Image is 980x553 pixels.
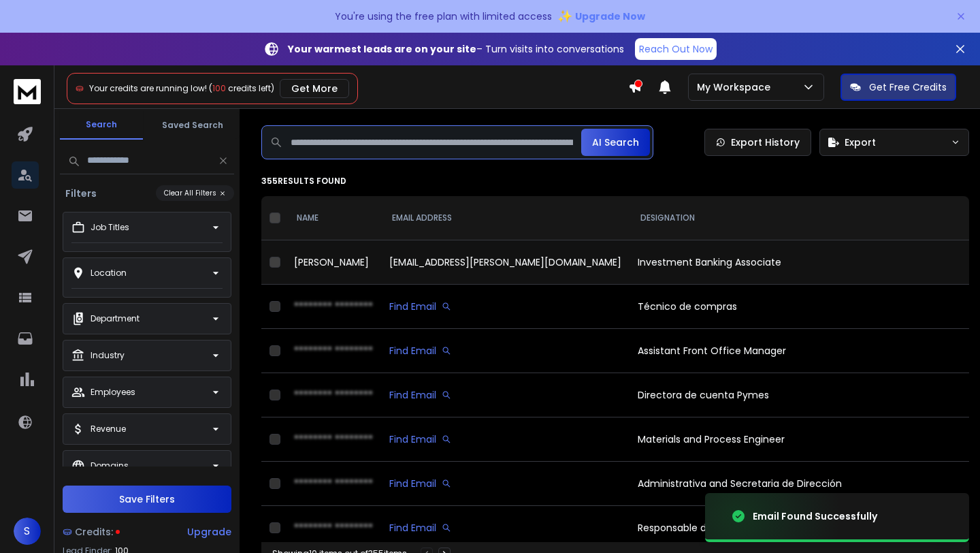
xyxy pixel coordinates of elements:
[389,432,621,446] div: Find Email
[845,136,876,149] span: Export
[156,185,234,201] button: Clear All Filters
[91,350,125,361] p: Industry
[557,7,572,26] span: ✨
[151,112,234,139] button: Saved Search
[91,268,127,279] p: Location
[557,3,645,30] button: ✨Upgrade Now
[91,222,129,233] p: Job Titles
[288,42,624,56] p: – Turn visits into conversations
[91,424,126,434] p: Revenue
[288,42,476,56] strong: Your warmest leads are on your site
[753,509,877,523] div: Email Found Successfully
[639,42,713,56] p: Reach Out Now
[389,521,621,535] div: Find Email
[389,300,621,313] div: Find Email
[335,10,552,23] p: You're using the free plan with limited access
[14,79,41,104] img: logo
[280,79,349,98] button: Get More
[389,388,621,402] div: Find Email
[91,460,129,471] p: Domains
[389,344,621,358] div: Find Email
[89,82,207,94] span: Your credits are running low!
[704,129,811,156] a: Export History
[389,255,621,269] div: [EMAIL_ADDRESS][PERSON_NAME][DOMAIN_NAME]
[91,387,135,398] p: Employees
[63,518,231,546] a: Credits:Upgrade
[209,82,274,94] span: ( credits left)
[63,486,231,513] button: Save Filters
[60,187,102,200] h3: Filters
[294,255,369,269] span: [PERSON_NAME]
[697,80,776,94] p: My Workspace
[381,196,630,240] th: EMAIL ADDRESS
[389,477,621,490] div: Find Email
[14,518,41,545] button: S
[60,111,143,140] button: Search
[261,176,969,187] p: 355 results found
[635,38,717,60] a: Reach Out Now
[869,80,947,94] p: Get Free Credits
[581,129,650,156] button: AI Search
[840,74,956,101] button: Get Free Credits
[75,525,113,539] span: Credits:
[91,313,140,324] p: Department
[212,82,226,94] span: 100
[575,10,645,23] span: Upgrade Now
[187,525,231,539] div: Upgrade
[286,196,381,240] th: NAME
